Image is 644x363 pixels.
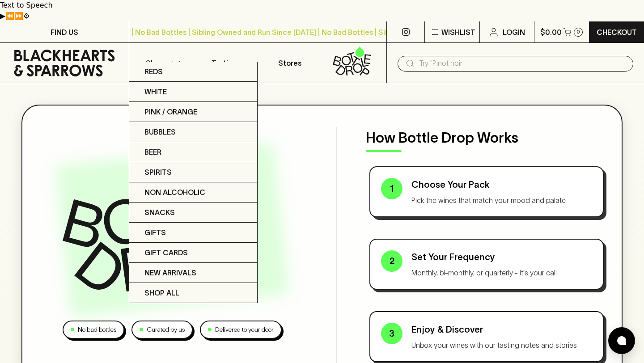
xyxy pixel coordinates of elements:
p: SHOP ALL [144,287,179,298]
p: Pink / Orange [144,106,197,117]
p: Gift Cards [144,247,188,258]
p: White [144,86,167,97]
a: Snacks [129,203,257,223]
a: White [129,82,257,102]
a: Bubbles [129,122,257,142]
p: Snacks [144,207,175,218]
p: Beer [144,147,161,157]
a: Spirits [129,162,257,182]
p: Reds [144,66,163,77]
a: Beer [129,142,257,162]
a: Pink / Orange [129,102,257,122]
p: Gifts [144,227,166,238]
a: Gifts [129,223,257,243]
a: Non Alcoholic [129,182,257,203]
a: Reds [129,62,257,82]
img: bubble-icon [617,336,626,345]
p: Spirits [144,167,172,177]
p: Bubbles [144,127,176,137]
a: SHOP ALL [129,283,257,303]
a: New Arrivals [129,263,257,283]
p: New Arrivals [144,267,196,278]
a: Gift Cards [129,243,257,263]
p: Non Alcoholic [144,187,205,198]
